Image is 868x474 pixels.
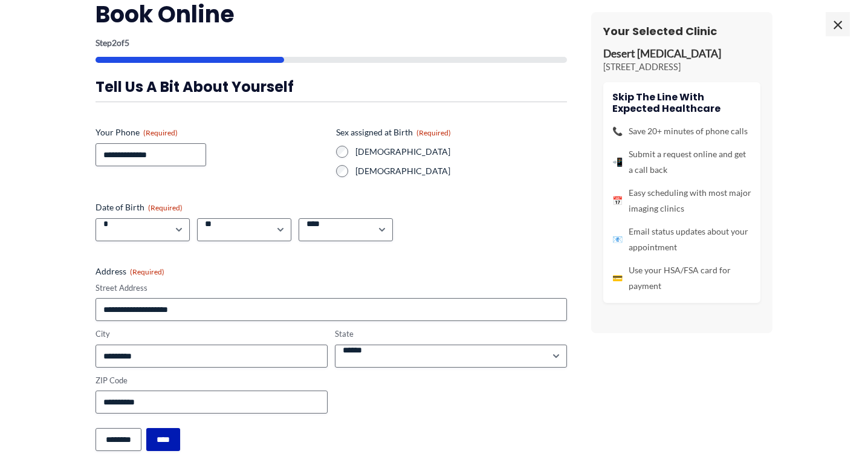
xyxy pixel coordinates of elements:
li: Easy scheduling with most major imaging clinics [612,185,751,216]
label: [DEMOGRAPHIC_DATA] [355,146,567,158]
span: 📧 [612,232,623,247]
label: City [96,328,328,340]
p: Step of [96,39,567,47]
h4: Skip the line with Expected Healthcare [612,91,751,114]
label: ZIP Code [96,375,328,386]
span: 💳 [612,270,623,286]
label: Street Address [96,282,567,294]
span: 📞 [612,123,623,139]
span: (Required) [416,128,451,137]
li: Use your HSA/FSA card for payment [612,262,751,294]
li: Email status updates about your appointment [612,224,751,255]
p: Desert [MEDICAL_DATA] [603,47,760,61]
span: 2 [112,37,117,48]
legend: Address [96,265,164,278]
li: Save 20+ minutes of phone calls [612,123,751,139]
legend: Date of Birth [96,201,183,213]
span: 5 [125,37,129,48]
span: 📲 [612,154,623,170]
label: State [335,328,567,340]
span: (Required) [130,267,164,276]
p: [STREET_ADDRESS] [603,61,760,73]
li: Submit a request online and get a call back [612,146,751,178]
h3: Tell us a bit about yourself [96,77,567,96]
span: (Required) [148,203,183,212]
h3: Your Selected Clinic [603,24,760,38]
label: [DEMOGRAPHIC_DATA] [355,165,567,177]
span: 📅 [612,193,623,209]
span: (Required) [143,128,178,137]
legend: Sex assigned at Birth [336,126,451,138]
label: Your Phone [96,126,326,138]
span: × [826,12,850,36]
